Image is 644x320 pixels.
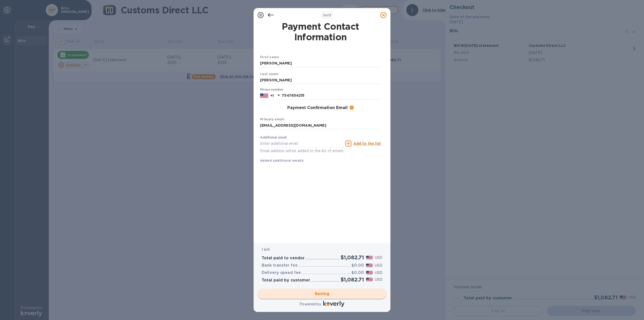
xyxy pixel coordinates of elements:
p: Email address will be added to the list of emails [260,148,343,154]
input: Enter your phone number [282,92,381,99]
h2: $1,082.71 [341,254,364,261]
img: USD [366,264,373,267]
img: US [260,93,268,98]
input: Enter your last name [260,76,381,84]
b: of 3 [323,13,331,17]
b: Last name [260,72,278,76]
h3: $0.00 [351,270,364,275]
h3: Total paid to vendor [262,256,305,261]
img: USD [366,278,373,281]
label: Phone number [260,88,283,91]
input: Enter your first name [260,60,381,67]
p: USD [375,263,382,268]
b: Added additional emails [260,159,304,162]
p: +1 [270,93,274,98]
label: Additional email [260,136,287,139]
b: First name [260,55,279,59]
p: USD [375,270,382,275]
h3: Total paid by customer [262,278,310,283]
p: USD [375,277,382,282]
span: 3 [323,13,325,17]
input: Enter additional email [260,140,343,147]
h1: Payment Contact Information [260,21,381,42]
p: Powered by [300,302,321,307]
h2: $1,082.71 [341,276,364,283]
h3: Payment Confirmation Email [287,105,348,110]
h3: $0.00 [351,263,364,268]
u: Add to the list [353,141,381,146]
h3: Delivery speed fee [262,270,301,275]
b: 1 bill [262,247,270,252]
p: USD [375,255,382,260]
img: Logo [323,301,344,307]
input: Enter your primary name [260,122,381,129]
h3: Bank transfer fee [262,263,298,268]
b: Primary email [260,117,284,121]
img: USD [366,271,373,274]
img: USD [366,256,373,259]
